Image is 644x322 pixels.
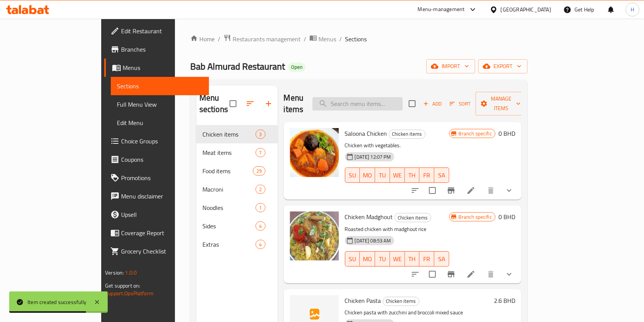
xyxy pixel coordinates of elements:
span: Restaurants management [233,34,301,44]
div: Menu-management [418,5,465,14]
span: Select section [404,96,420,112]
a: Choice Groups [104,132,209,150]
div: items [256,130,265,139]
span: SU [348,170,357,181]
span: Edit Menu [117,118,203,127]
button: export [478,59,527,73]
span: 29 [253,168,265,175]
svg: Show Choices [505,186,514,195]
nav: Menu sections [196,122,278,257]
span: FR [422,254,431,265]
div: Item created successfully [28,298,86,306]
a: Edit Menu [111,114,209,132]
button: show more [500,181,518,200]
span: Sections [345,34,367,44]
h2: Menu sections [199,92,230,115]
li: / [218,34,220,44]
a: Edit Restaurant [104,22,209,40]
button: Add [420,98,445,110]
div: Macroni2 [196,180,278,198]
span: [DATE] 08:53 AM [352,237,394,244]
span: import [432,62,469,71]
span: Noodles [202,203,256,212]
div: Extras4 [196,235,278,254]
span: Add item [420,98,445,110]
span: 1.0.0 [125,268,137,278]
span: Bab Almurad Restaurant [190,58,285,75]
div: Chicken items [395,213,431,222]
span: Branch specific [456,130,495,137]
span: Choice Groups [121,137,203,146]
span: Chicken items [389,130,425,138]
span: TU [378,170,387,181]
button: TU [375,168,390,183]
a: Edit menu item [466,186,476,195]
button: WE [390,168,405,183]
a: Coupons [104,150,209,169]
div: items [256,203,265,212]
p: Roasted chicken with madghout rice [345,224,449,234]
li: / [304,34,306,44]
span: Promotions [121,173,203,182]
button: delete [482,265,500,283]
span: Food items [202,166,253,176]
h6: 0 BHD [498,211,515,222]
span: SA [437,254,446,265]
span: Branch specific [456,213,495,221]
div: items [256,185,265,194]
span: 7 [256,149,265,156]
span: Grocery Checklist [121,247,203,256]
div: Meat items7 [196,143,278,162]
span: Coupons [121,155,203,164]
a: Upsell [104,205,209,224]
span: Open [288,64,306,70]
span: Select all sections [225,96,241,112]
span: Meat items [202,148,256,157]
span: Sections [117,81,203,91]
span: Get support on: [105,281,140,291]
a: Support.OpsPlatform [105,288,154,298]
button: Branch-specific-item [442,265,460,283]
span: Menus [123,63,203,72]
span: TU [378,254,387,265]
span: Saloona Chicken [345,128,387,139]
span: Upsell [121,210,203,219]
p: Chicken with vegetables. [345,141,449,150]
span: [DATE] 12:07 PM [352,153,394,161]
svg: Show Choices [505,270,514,279]
a: Branches [104,40,209,59]
a: Menus [309,34,336,44]
button: show more [500,265,518,283]
div: [GEOGRAPHIC_DATA] [501,5,551,14]
span: Chicken Madghout [345,211,393,223]
button: MO [360,168,375,183]
span: Extras [202,240,256,249]
a: Restaurants management [223,34,301,44]
span: H [631,5,634,14]
button: sort-choices [406,265,424,283]
button: Manage items [476,92,527,115]
span: FR [422,170,431,181]
span: export [484,62,521,71]
button: MO [360,251,375,267]
a: Promotions [104,169,209,187]
span: Sides [202,221,256,231]
button: TH [405,168,420,183]
button: FR [419,168,434,183]
span: 1 [256,204,265,211]
a: Coverage Report [104,224,209,242]
button: SA [434,168,449,183]
span: SA [437,170,446,181]
span: TH [408,170,417,181]
button: import [426,59,475,73]
button: SU [345,168,360,183]
div: Chicken items [383,297,419,306]
img: Chicken Madghout [290,211,339,260]
span: Macroni [202,185,256,194]
span: Full Menu View [117,100,203,109]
